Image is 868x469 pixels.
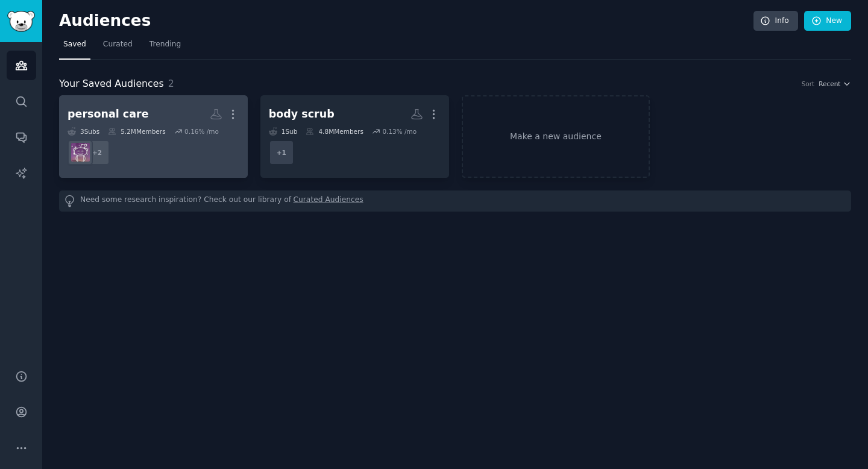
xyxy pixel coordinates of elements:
[84,140,110,165] div: + 2
[382,127,417,136] div: 0.13 % /mo
[269,140,294,165] div: + 1
[68,127,99,136] div: 3 Sub s
[168,78,174,89] span: 2
[59,190,851,212] div: Need some research inspiration? Check out our library of
[804,11,851,31] a: New
[802,80,815,88] div: Sort
[149,39,181,50] span: Trending
[63,39,86,50] span: Saved
[108,127,165,136] div: 5.2M Members
[59,35,90,60] a: Saved
[260,95,449,178] a: body scrub1Sub4.8MMembers0.13% /mo+1
[462,95,650,178] a: Make a new audience
[145,35,185,60] a: Trending
[59,11,753,31] h2: Audiences
[269,107,335,122] div: body scrub
[294,195,363,207] a: Curated Audiences
[7,11,35,32] img: GummySearch logo
[59,95,248,178] a: personal care3Subs5.2MMembers0.16% /mo+2asmr
[306,127,363,136] div: 4.8M Members
[68,107,149,122] div: personal care
[71,143,90,162] img: asmr
[269,127,298,136] div: 1 Sub
[819,80,840,88] span: Recent
[819,80,851,88] button: Recent
[59,77,164,92] span: Your Saved Audiences
[753,11,798,31] a: Info
[99,35,137,60] a: Curated
[103,39,133,50] span: Curated
[184,127,219,136] div: 0.16 % /mo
